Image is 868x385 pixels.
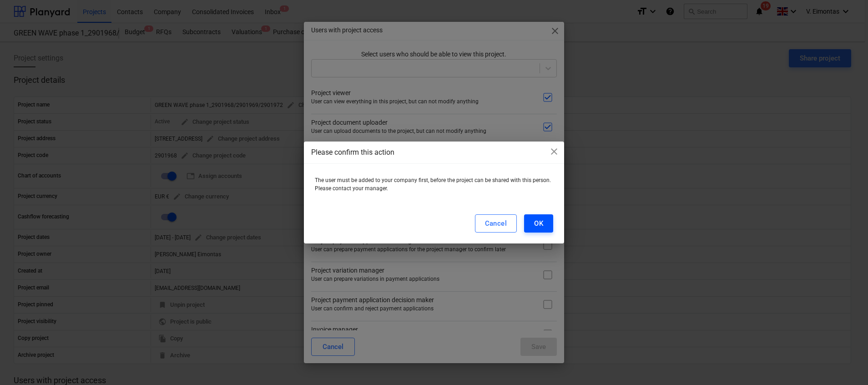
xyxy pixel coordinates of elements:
[311,147,557,158] div: Please confirm this action
[485,218,507,229] div: Cancel
[549,146,560,157] span: close
[475,214,517,233] button: Cancel
[315,177,553,192] p: The user must be added to your company first, before the project can be shared with this person. ...
[549,146,560,160] div: close
[823,341,868,385] iframe: Chat Widget
[524,214,553,233] button: OK
[534,218,543,229] div: OK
